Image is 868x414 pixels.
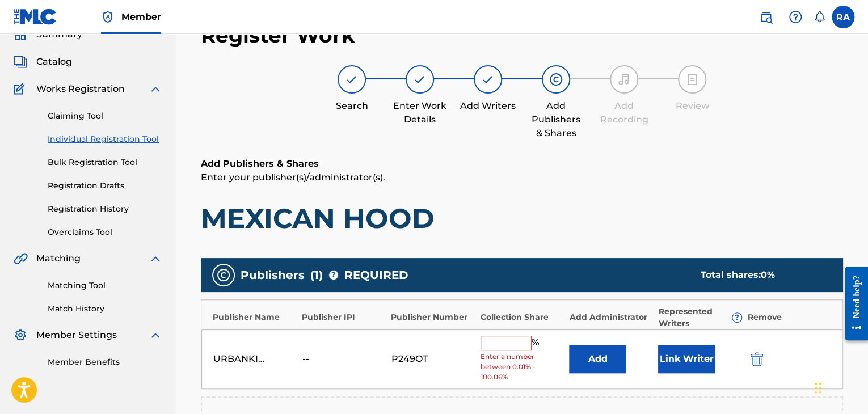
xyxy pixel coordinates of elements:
[784,6,807,28] div: Help
[344,267,408,284] span: REQUIRED
[149,82,162,96] img: expand
[121,10,161,23] span: Member
[761,269,775,280] span: 0 %
[391,99,448,126] div: Enter Work Details
[14,28,82,41] a: SummarySummary
[48,157,162,168] a: Bulk Registration Tool
[48,133,162,145] a: Individual Registration Tool
[201,201,843,235] h1: MEXICAN HOOD
[201,23,355,48] h2: Register Work
[310,267,323,284] span: ( 1 )
[815,371,821,405] div: Drag
[596,99,652,126] div: Add Recording
[14,9,57,25] img: MLC Logo
[569,345,626,373] button: Add
[759,10,773,24] img: search
[36,55,72,69] span: Catalog
[149,252,162,265] img: expand
[201,157,843,171] h6: Add Publishers & Shares
[664,99,720,113] div: Review
[570,311,653,323] div: Add Administrator
[811,360,868,414] iframe: Chat Widget
[748,311,831,323] div: Remove
[460,99,516,113] div: Add Writers
[48,110,162,122] a: Claiming Tool
[751,352,763,366] img: 12a2ab48e56ec057fbd8.svg
[48,280,162,292] a: Matching Tool
[213,311,296,323] div: Publisher Name
[14,55,27,69] img: Catalog
[732,313,741,322] span: ?
[528,99,584,140] div: Add Publishers & Shares
[413,73,427,86] img: step indicator icon for Enter Work Details
[345,73,359,86] img: step indicator icon for Search
[481,73,495,86] img: step indicator icon for Add Writers
[217,268,230,282] img: publishers
[48,356,162,368] a: Member Benefits
[14,82,28,96] img: Works Registration
[836,258,868,349] iframe: Resource Center
[241,267,305,284] span: Publishers
[14,328,27,342] img: Member Settings
[814,11,825,23] div: Notifications
[658,345,715,373] button: Link Writer
[480,311,563,323] div: Collection Share
[36,28,82,41] span: Summary
[48,203,162,215] a: Registration History
[101,10,115,24] img: Top Rightsholder
[149,328,162,342] img: expand
[48,180,162,192] a: Registration Drafts
[36,82,125,96] span: Works Registration
[36,252,81,265] span: Matching
[36,328,117,342] span: Member Settings
[14,252,28,265] img: Matching
[14,55,72,69] a: CatalogCatalog
[48,303,162,315] a: Match History
[329,271,338,280] span: ?
[201,171,843,184] p: Enter your publisher(s)/administrator(s).
[617,73,631,86] img: step indicator icon for Add Recording
[14,28,27,41] img: Summary
[755,6,777,28] a: Public Search
[549,73,563,86] img: step indicator icon for Add Publishers & Shares
[532,336,542,350] span: %
[48,226,162,238] a: Overclaims Tool
[832,6,854,28] div: User Menu
[302,311,385,323] div: Publisher IPI
[323,99,380,113] div: Search
[685,73,699,86] img: step indicator icon for Review
[481,352,564,382] span: Enter a number between 0.01% - 100.06%
[701,268,820,282] div: Total shares:
[659,306,742,329] div: Represented Writers
[391,311,474,323] div: Publisher Number
[789,10,802,24] img: help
